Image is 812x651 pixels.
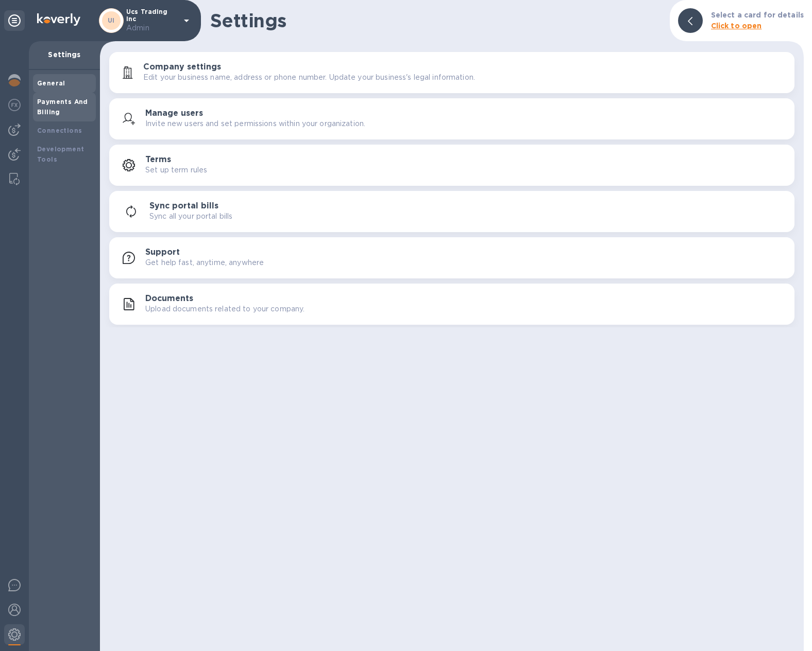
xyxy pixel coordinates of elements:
[145,304,304,314] p: Upload documents related to your company.
[109,237,794,278] button: SupportGet help fast, anytime, anywhere
[109,52,794,93] button: Company settingsEdit your business name, address or phone number. Update your business's legal in...
[126,23,178,33] p: Admin
[108,16,115,24] b: UI
[109,284,794,325] button: DocumentsUpload documents related to your company.
[37,127,82,134] b: Connections
[145,118,365,129] p: Invite new users and set permissions within your organization.
[126,8,178,33] p: Ucs Trading Inc
[143,62,221,72] h3: Company settings
[145,248,180,257] h3: Support
[37,145,84,163] b: Development Tools
[37,98,88,116] b: Payments And Billing
[145,109,203,118] h3: Manage users
[4,10,25,31] div: Unpin categories
[145,155,171,165] h3: Terms
[711,11,804,19] b: Select a card for details
[37,13,80,26] img: Logo
[145,257,264,268] p: Get help fast, anytime, anywhere
[109,98,794,139] button: Manage usersInvite new users and set permissions within your organization.
[145,165,207,175] p: Set up term rules
[711,22,762,30] b: Click to open
[149,201,218,211] h3: Sync portal bills
[109,145,794,186] button: TermsSet up term rules
[210,10,662,31] h1: Settings
[145,294,193,304] h3: Documents
[143,72,475,83] p: Edit your business name, address or phone number. Update your business's legal information.
[8,99,21,111] img: Foreign exchange
[37,49,92,60] p: Settings
[149,211,232,222] p: Sync all your portal bills
[37,79,65,87] b: General
[109,191,794,232] button: Sync portal billsSync all your portal bills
